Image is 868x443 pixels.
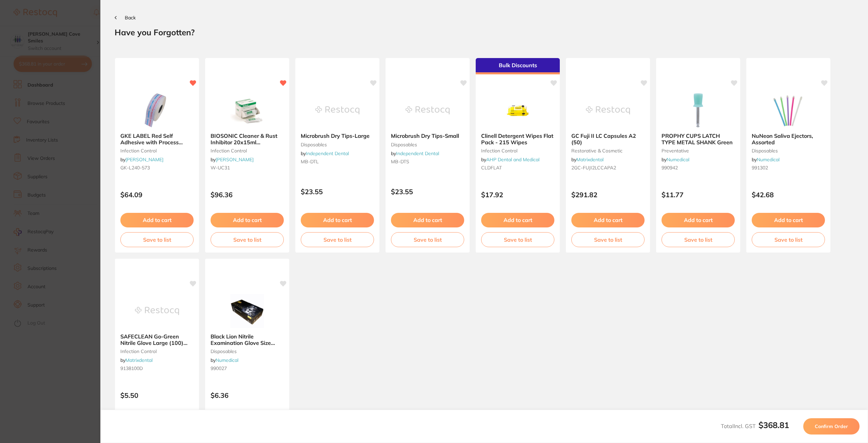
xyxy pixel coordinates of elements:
b: NuNeon Saliva Ejectors, Assorted [752,133,825,145]
b: Microbrush Dry Tips-Small [391,133,464,139]
a: Independent Dental [396,150,439,156]
small: disposables [211,349,284,354]
button: Save to list [662,232,735,247]
p: $96.36 [211,191,284,199]
a: Numedical [667,156,689,163]
img: SAFECLEAN Go-Green Nitrile Glove Large (100) Biodegradable - while stocks last [135,294,179,328]
button: Add to cart [301,213,374,227]
button: Add to cart [662,213,735,227]
button: Add to cart [120,213,194,227]
div: Bulk Discounts [476,58,560,74]
b: SAFECLEAN Go-Green Nitrile Glove Large (100) Biodegradable - while stocks last [120,333,194,346]
small: CLDFLAT [481,165,554,170]
p: $23.55 [391,188,464,196]
small: restorative & cosmetic [571,148,645,153]
p: $23.55 [301,188,374,196]
span: by [211,156,254,163]
small: disposables [391,142,464,147]
b: PROPHY CUPS LATCH TYPE METAL SHANK Green [662,133,735,145]
b: Microbrush Dry Tips-Large [301,133,374,139]
small: infection control [120,349,194,354]
span: Back [125,15,136,21]
small: 9138100D [120,366,194,371]
b: $368.81 [758,420,789,430]
img: Clinell Detergent Wipes Flat Pack - 215 Wipes [496,93,540,127]
span: by [120,357,153,363]
a: [PERSON_NAME] [125,156,163,163]
img: GC Fuji II LC Capsules A2 (50) [586,93,630,127]
small: W-UC31 [211,165,284,170]
button: Add to cart [571,213,645,227]
p: $11.77 [662,191,735,199]
span: Confirm Order [815,423,848,429]
button: Add to cart [752,213,825,227]
button: Confirm Order [803,418,860,435]
p: $6.36 [211,391,284,399]
small: 991302 [752,165,825,170]
p: $64.09 [120,191,194,199]
small: MB-DTL [301,159,374,164]
p: $291.82 [571,191,645,199]
span: by [662,156,689,163]
h2: Have you Forgotten? [115,27,854,37]
a: Matrixdental [125,357,153,363]
span: by [211,357,238,363]
button: Save to list [211,232,284,247]
button: Add to cart [481,213,554,227]
span: by [571,156,604,163]
a: AHP Dental and Medical [486,156,539,163]
button: Save to list [301,232,374,247]
a: Independent Dental [306,150,349,156]
span: by [120,156,163,163]
small: 990942 [662,165,735,170]
span: by [391,150,439,156]
img: BIOSONIC Cleaner & Rust Inhibitor 20x15ml Packets=76L [225,93,269,127]
button: Save to list [391,232,464,247]
button: Add to cart [211,213,284,227]
small: GK-L240-573 [120,165,194,170]
small: 2GC-FUJI2LCCAPA2 [571,165,645,170]
p: $5.50 [120,391,194,399]
b: Black Lion Nitrile Examination Glove Size Small [211,333,284,346]
span: by [481,156,539,163]
img: PROPHY CUPS LATCH TYPE METAL SHANK Green [676,93,720,127]
b: BIOSONIC Cleaner & Rust Inhibitor 20x15ml Packets=76L [211,133,284,145]
small: disposables [301,142,374,147]
button: Save to list [752,232,825,247]
img: GKE LABEL Red Self Adhesive with Process Indicator x 750 [135,93,179,127]
b: Clinell Detergent Wipes Flat Pack - 215 Wipes [481,133,554,145]
img: NuNeon Saliva Ejectors, Assorted [766,93,810,127]
button: Save to list [571,232,645,247]
small: infection control [120,148,194,153]
a: Matrixdental [576,156,604,163]
button: Save to list [481,232,554,247]
small: infection control [211,148,284,153]
span: by [301,150,349,156]
b: GC Fuji II LC Capsules A2 (50) [571,133,645,145]
a: Numedical [216,357,238,363]
button: Add to cart [391,213,464,227]
button: Back [115,15,136,20]
small: 990027 [211,366,284,371]
small: infection control [481,148,554,153]
small: preventative [662,148,735,153]
small: disposables [752,148,825,153]
span: Total Incl. GST [721,423,789,429]
a: Numedical [757,156,780,163]
a: [PERSON_NAME] [216,156,254,163]
button: Save to list [120,232,194,247]
img: Microbrush Dry Tips-Small [406,93,450,127]
b: GKE LABEL Red Self Adhesive with Process Indicator x 750 [120,133,194,145]
p: $17.92 [481,191,554,199]
p: $42.68 [752,191,825,199]
small: MB-DTS [391,159,464,164]
span: by [752,156,780,163]
img: Microbrush Dry Tips-Large [315,93,359,127]
img: Black Lion Nitrile Examination Glove Size Small [225,294,269,328]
